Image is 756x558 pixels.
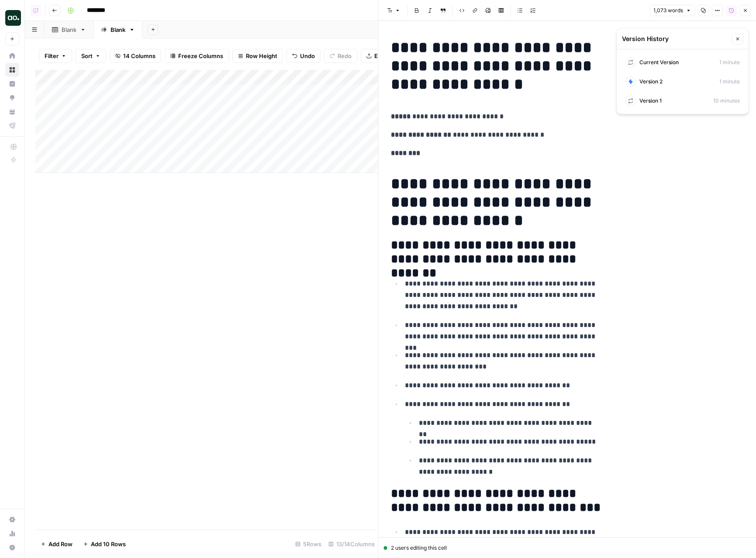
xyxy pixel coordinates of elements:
[110,49,161,63] button: 14 Columns
[338,52,352,60] span: Redo
[325,537,378,551] div: 13/14 Columns
[78,537,131,551] button: Add 10 Rows
[639,59,679,66] span: Current Version
[5,119,19,133] a: Flightpath
[232,49,283,63] button: Row Height
[45,52,59,60] span: Filter
[48,540,72,548] span: Add Row
[110,25,125,34] div: Blank
[5,541,19,555] button: Help + Support
[324,49,357,63] button: Redo
[5,10,21,26] img: AirOps Builders Logo
[713,97,740,105] span: 10 minutes
[287,49,321,63] button: Undo
[719,59,740,66] span: 1 minute
[178,52,223,60] span: Freeze Columns
[639,78,663,86] span: Version 2
[639,97,662,105] span: Version 1
[5,7,19,29] button: Workspace: AirOps Builders
[165,49,229,63] button: Freeze Columns
[5,49,19,63] a: Home
[719,78,740,86] span: 1 minute
[5,63,19,77] a: Browse
[93,21,142,38] a: Blank
[5,105,19,119] a: Your Data
[5,91,19,105] a: Opportunities
[384,544,751,552] div: 2 users editing this cell
[91,540,126,548] span: Add 10 Rows
[649,5,695,16] button: 1,073 words
[5,527,19,541] a: Usage
[45,21,93,38] a: Blank
[653,7,683,14] span: 1,073 words
[62,25,76,34] div: Blank
[292,537,325,551] div: 5 Rows
[35,537,78,551] button: Add Row
[622,34,729,43] div: Version History
[5,513,19,527] a: Settings
[123,52,155,60] span: 14 Columns
[246,52,277,60] span: Row Height
[81,52,93,60] span: Sort
[5,77,19,91] a: Insights
[39,49,72,63] button: Filter
[76,49,106,63] button: Sort
[361,49,411,63] button: Export CSV
[300,52,315,60] span: Undo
